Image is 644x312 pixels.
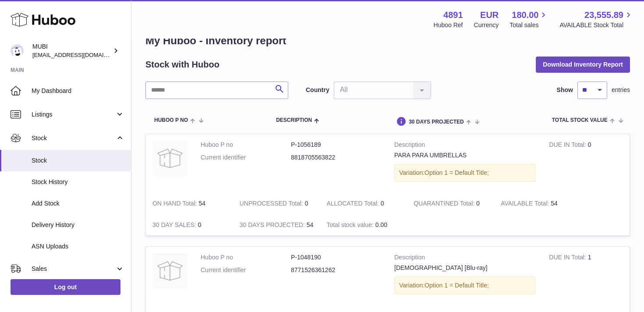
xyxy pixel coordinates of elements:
[32,178,124,186] span: Stock History
[276,117,312,123] span: Description
[394,151,536,160] div: PARA PARA UMBRELLAS
[32,134,115,142] span: Stock
[425,282,489,289] span: Option 1 = Default Title;
[375,221,387,228] span: 0.00
[414,200,476,209] strong: QUARANTINED Total
[32,242,124,251] span: ASN Uploads
[291,153,381,162] dd: 8818705563822
[494,193,581,214] td: 54
[152,221,198,230] strong: 30 DAY SALES
[510,21,548,29] span: Total sales
[559,9,633,29] a: 23,555.89 AVAILABLE Stock Total
[152,200,199,209] strong: ON HAND Total
[510,9,548,29] a: 180.00 Total sales
[201,153,291,162] dt: Current identifier
[152,141,188,176] img: product image
[474,21,499,29] div: Currency
[549,141,587,150] strong: DUE IN Total
[434,21,463,29] div: Huboo Ref
[32,43,111,59] div: MUBI
[201,253,291,262] dt: Huboo P no
[154,117,188,123] span: Huboo P no
[557,86,573,94] label: Show
[394,164,536,182] div: Variation:
[291,266,381,274] dd: 8771526361262
[584,9,623,21] span: 23,555.89
[145,34,630,48] h1: My Huboo - Inventory report
[480,9,499,21] strong: EUR
[233,214,320,236] td: 54
[549,254,587,263] strong: DUE IN Total
[443,9,463,21] strong: 4891
[32,51,129,58] span: [EMAIL_ADDRESS][DOMAIN_NAME]
[394,141,536,151] strong: Description
[291,253,381,262] dd: P-1048190
[542,134,630,193] td: 0
[512,9,538,21] span: 180.00
[476,200,480,207] span: 0
[201,266,291,274] dt: Current identifier
[501,200,551,209] strong: AVAILABLE Total
[233,193,320,214] td: 0
[32,265,115,273] span: Sales
[291,141,381,149] dd: P-1056189
[320,193,407,214] td: 0
[145,59,219,71] h2: Stock with Huboo
[11,279,120,295] a: Log out
[612,86,630,94] span: entries
[559,21,633,29] span: AVAILABLE Stock Total
[394,253,536,264] strong: Description
[32,199,124,208] span: Add Stock
[552,117,608,123] span: Total stock value
[32,221,124,229] span: Delivery History
[240,221,307,230] strong: 30 DAYS PROJECTED
[201,141,291,149] dt: Huboo P no
[146,214,233,236] td: 0
[32,110,115,119] span: Listings
[32,87,124,95] span: My Dashboard
[11,44,24,57] img: shop@mubi.com
[326,221,375,230] strong: Total stock value
[326,200,380,209] strong: ALLOCATED Total
[394,277,536,294] div: Variation:
[306,86,329,94] label: Country
[394,264,536,272] div: [DEMOGRAPHIC_DATA] [Blu-ray]
[146,193,233,214] td: 54
[425,169,489,176] span: Option 1 = Default Title;
[152,253,188,288] img: product image
[536,57,630,72] button: Download Inventory Report
[240,200,305,209] strong: UNPROCESSED Total
[409,119,464,125] span: 30 DAYS PROJECTED
[542,247,630,305] td: 1
[32,156,124,165] span: Stock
